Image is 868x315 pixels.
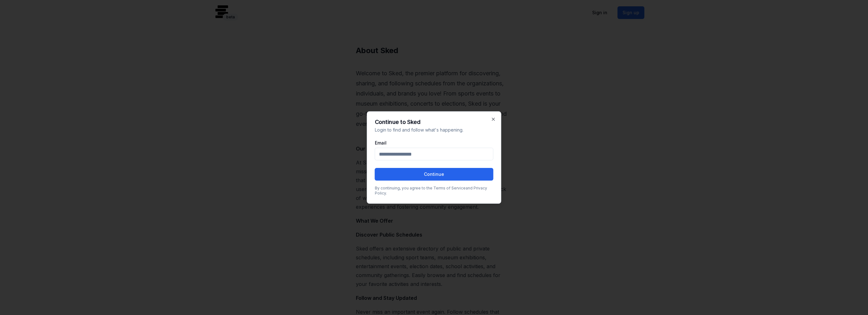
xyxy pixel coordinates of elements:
[433,186,466,190] a: Terms of Service
[375,141,493,145] label: Email
[375,186,493,196] p: By continuing, you agree to the and .
[375,168,493,181] button: Continue
[375,186,487,195] a: Privacy Policy
[375,119,493,125] h2: Continue to Sked
[375,127,493,133] p: Login to find and follow what's happening.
